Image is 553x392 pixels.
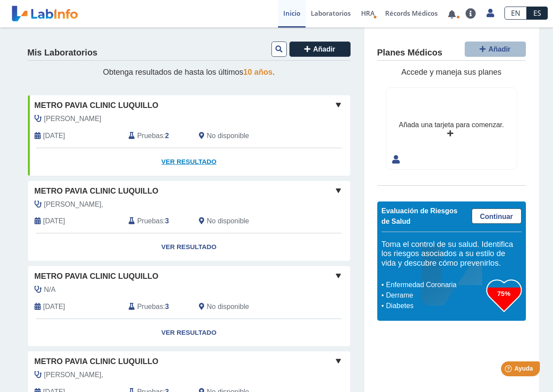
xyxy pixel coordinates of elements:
[384,280,487,290] li: Enfermedad Coronaria
[137,302,163,312] span: Pruebas
[207,216,249,226] span: No disponible
[44,114,101,124] span: Diaz, Carlos
[527,7,548,20] a: ES
[313,45,335,53] span: Añadir
[504,7,527,20] a: EN
[28,48,97,58] h4: Mis Laboratorios
[384,290,487,301] li: Derrame
[28,148,350,176] a: Ver Resultado
[488,45,511,53] span: Añadir
[480,213,513,220] span: Continuar
[465,42,526,57] button: Añadir
[361,9,375,17] span: HRA
[122,302,192,312] div: :
[165,132,169,139] b: 2
[207,302,249,312] span: No disponible
[243,68,273,76] span: 10 años
[382,207,458,225] span: Evaluación de Riesgos de Salud
[165,303,169,310] b: 3
[472,208,522,224] a: Continuar
[43,131,65,141] span: 2025-10-09
[44,284,56,295] span: N/A
[377,48,442,58] h4: Planes Médicos
[137,131,163,141] span: Pruebas
[384,301,487,311] li: Diabetes
[28,233,350,261] a: Ver Resultado
[122,216,192,226] div: :
[382,240,522,268] h5: Toma el control de su salud. Identifica los riesgos asociados a su estilo de vida y descubre cómo...
[137,216,163,226] span: Pruebas
[35,100,159,111] span: Metro Pavia Clinic Luquillo
[43,302,65,312] span: 2025-05-28
[35,356,159,368] span: Metro Pavia Clinic Luquillo
[43,216,65,226] span: 2025-07-29
[35,271,159,282] span: Metro Pavia Clinic Luquillo
[487,288,522,299] h3: 75%
[207,131,249,141] span: No disponible
[475,358,543,382] iframe: Help widget launcher
[44,199,104,210] span: Diaz,
[35,185,159,197] span: Metro Pavia Clinic Luquillo
[122,131,192,141] div: :
[289,42,351,57] button: Añadir
[165,217,169,225] b: 3
[399,120,504,130] div: Añada una tarjeta para comenzar.
[28,319,350,347] a: Ver Resultado
[401,68,501,76] span: Accede y maneja sus planes
[44,370,104,380] span: Diaz,
[103,68,275,76] span: Obtenga resultados de hasta los últimos .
